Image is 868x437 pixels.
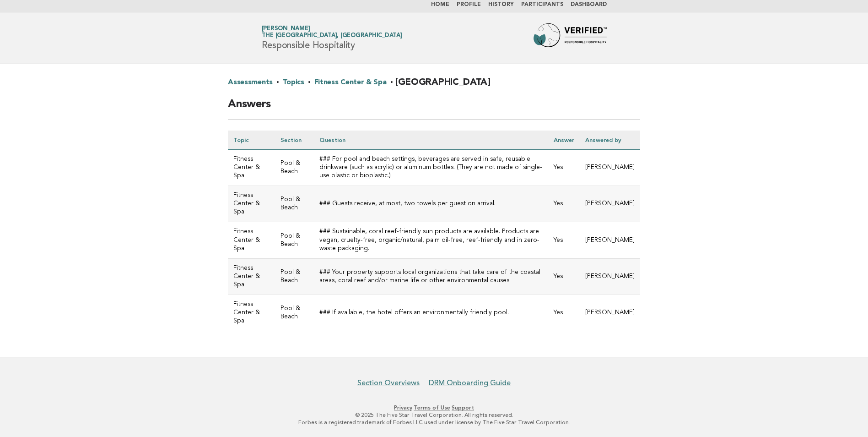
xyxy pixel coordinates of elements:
p: Forbes is a registered trademark of Forbes LLC used under license by The Five Star Travel Corpora... [154,419,714,426]
a: Assessments [228,75,273,90]
td: Yes [548,295,580,331]
th: Question [314,131,548,150]
td: Fitness Center & Spa [228,150,275,186]
td: Yes [548,258,580,295]
a: Participants [521,2,563,7]
p: © 2025 The Five Star Travel Corporation. All rights reserved. [154,411,714,419]
td: [PERSON_NAME] [580,186,640,222]
h2: · · · [GEOGRAPHIC_DATA] [228,75,640,97]
a: Section Overviews [357,378,420,388]
a: Dashboard [571,2,607,7]
img: Forbes Travel Guide [534,23,607,53]
td: Pool & Beach [275,186,314,222]
a: DRM Onboarding Guide [429,378,511,388]
td: ### Sustainable, coral reef-friendly sun products are available. Products are vegan, cruelty-free... [314,222,548,258]
td: Pool & Beach [275,295,314,331]
td: [PERSON_NAME] [580,150,640,186]
h1: Responsible Hospitality [262,26,402,50]
th: Answer [548,131,580,150]
td: Pool & Beach [275,150,314,186]
a: [PERSON_NAME]The [GEOGRAPHIC_DATA], [GEOGRAPHIC_DATA] [262,26,402,38]
a: Fitness Center & Spa [314,75,387,90]
td: Pool & Beach [275,258,314,295]
a: Topics [283,75,304,90]
td: ### Guests receive, at most, two towels per guest on arrival. [314,186,548,222]
td: Yes [548,150,580,186]
a: Privacy [394,404,412,411]
td: [PERSON_NAME] [580,258,640,295]
td: ### For pool and beach settings, beverages are served in safe, reusable drinkware (such as acryli... [314,150,548,186]
td: Fitness Center & Spa [228,186,275,222]
td: [PERSON_NAME] [580,222,640,258]
th: Section [275,131,314,150]
a: Home [431,2,449,7]
span: The [GEOGRAPHIC_DATA], [GEOGRAPHIC_DATA] [262,33,402,39]
a: Terms of Use [414,404,450,411]
td: Pool & Beach [275,222,314,258]
a: History [488,2,514,7]
td: [PERSON_NAME] [580,295,640,331]
a: Profile [457,2,481,7]
td: ### If available, the hotel offers an environmentally friendly pool. [314,295,548,331]
td: ### Your property supports local organizations that take care of the coastal areas, coral reef an... [314,258,548,295]
a: Support [452,404,474,411]
td: Fitness Center & Spa [228,222,275,258]
th: Topic [228,131,275,150]
td: Yes [548,186,580,222]
th: Answered by [580,131,640,150]
td: Fitness Center & Spa [228,258,275,295]
p: · · [154,404,714,411]
td: Fitness Center & Spa [228,295,275,331]
h2: Answers [228,97,640,120]
td: Yes [548,222,580,258]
